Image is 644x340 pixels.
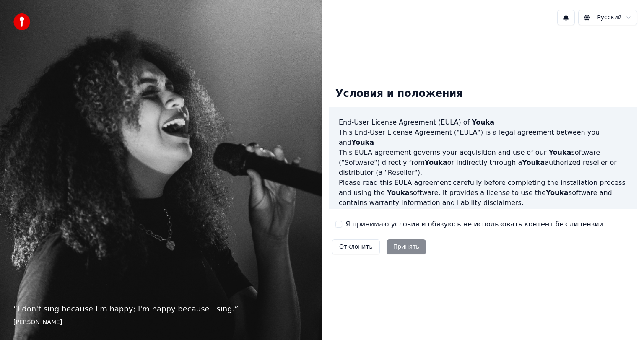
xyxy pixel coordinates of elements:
[387,189,410,197] span: Youka
[13,318,309,327] footer: [PERSON_NAME]
[339,117,627,127] h3: End-User License Agreement (EULA) of
[339,148,627,178] p: This EULA agreement governs your acquisition and use of our software ("Software") directly from o...
[458,209,480,217] span: Youka
[345,219,603,229] label: Я принимаю условия и обязуюсь не использовать контент без лицензии
[339,127,627,148] p: This End-User License Agreement ("EULA") is a legal agreement between you and
[339,178,627,208] p: Please read this EULA agreement carefully before completing the installation process and using th...
[522,158,545,166] span: Youka
[472,118,494,126] span: Youka
[351,138,374,146] span: Youka
[13,303,309,315] p: “ I don't sing because I'm happy; I'm happy because I sing. ”
[329,80,470,107] div: Условия и положения
[546,189,569,197] span: Youka
[13,13,30,30] img: youka
[332,239,380,254] button: Отклонить
[548,148,571,156] span: Youka
[339,208,627,248] p: If you register for a free trial of the software, this EULA agreement will also govern that trial...
[425,158,447,166] span: Youka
